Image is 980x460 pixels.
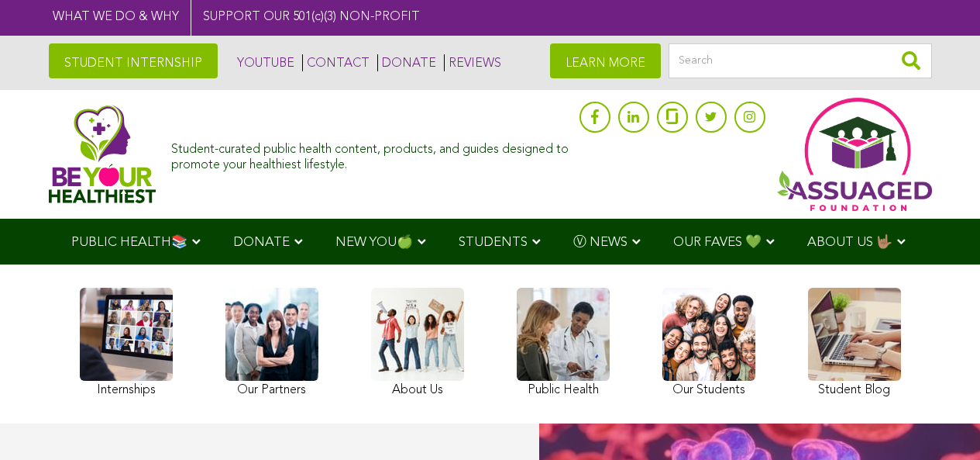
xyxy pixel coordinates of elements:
input: Search [669,43,932,78]
span: PUBLIC HEALTH📚 [71,236,187,249]
span: OUR FAVES 💚 [673,236,762,249]
span: ABOUT US 🤟🏽 [807,236,892,249]
div: Navigation Menu [49,219,932,265]
img: Assuaged App [777,98,932,211]
a: REVIEWS [444,54,501,71]
span: NEW YOU🍏 [335,236,413,249]
iframe: Chat Widget [903,386,980,460]
div: Student-curated public health content, products, and guides designed to promote your healthiest l... [171,135,571,172]
a: CONTACT [302,54,370,71]
span: Ⓥ NEWS [573,236,628,249]
img: glassdoor [666,109,677,124]
span: STUDENTS [459,236,528,249]
a: YOUTUBE [233,54,294,71]
img: Assuaged [49,105,156,203]
a: DONATE [377,54,436,71]
a: STUDENT INTERNSHIP [49,43,218,78]
a: LEARN MORE [550,43,661,78]
span: DONATE [233,236,290,249]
